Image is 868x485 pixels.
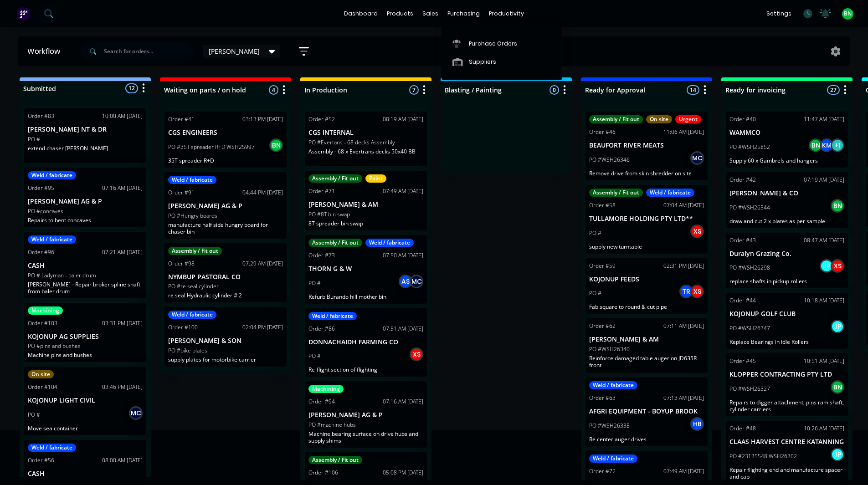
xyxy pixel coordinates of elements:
div: Weld / fabricate [28,444,76,452]
div: Order #62 [589,322,616,330]
p: draw and cut 2 x plates as per sample [729,218,844,225]
div: MC [690,151,704,165]
div: 03:13 PM [DATE] [242,115,283,123]
p: 8T spreader bin swap [308,220,423,227]
div: 10:26 AM [DATE] [804,424,844,433]
div: Order #48 [729,424,756,433]
div: Order #71 [308,187,335,195]
p: PO #bike plates [168,347,207,355]
p: [PERSON_NAME] NT & DR [28,126,143,133]
p: Replace Bearings in Idle Rollers [729,338,844,345]
div: Assembly / Fit out [589,115,643,123]
div: Assembly / Fit outWeld / fabricateOrder #7307:50 AM [DATE]THORN G & WPO #ASMCRefurb Burando hill ... [305,235,427,304]
p: Supply 60 x Gambrels and hangers [729,157,844,164]
p: [PERSON_NAME] & AM [308,201,423,209]
div: Weld / fabricate [365,239,414,247]
div: Order #4810:26 AM [DATE]CLAAS HARVEST CENTRE KATANNINGPO #23135548 WSH26302JPRepair flighting end... [726,421,848,484]
div: Order #6207:11 AM [DATE][PERSON_NAME] & AMPO #WSH26340Reinforce damaged table auger on JD635R front [586,318,708,373]
p: Refurb Burando hill mother bin [308,293,423,300]
div: JP [831,320,844,333]
div: 02:04 PM [DATE] [242,323,283,332]
div: Order #56 [28,456,54,465]
p: PO #Hungry boards [168,212,217,220]
p: WAMMCO [729,129,844,137]
div: 07:21 AM [DATE] [102,248,143,256]
div: Order #4011:47 AM [DATE]WAMMCOPO #WSH25852BNKM+1Supply 60 x Gambrels and hangers [726,112,848,168]
div: MC [129,406,143,420]
div: Machining [308,385,344,393]
div: 03:46 PM [DATE] [102,383,143,391]
div: Weld / fabricate [168,176,216,184]
div: 07:29 AM [DATE] [242,260,283,268]
p: PO #WSH25852 [729,143,770,151]
div: Assembly / Fit out [168,247,222,255]
p: KOJONUP LIGHT CIVIL [28,397,143,404]
p: Assembly - 68 x Evertrans decks 50x40 BB [308,148,423,155]
p: supply new turntable [589,243,704,250]
div: Order #100 [168,323,198,332]
div: Weld / fabricate [589,381,637,389]
div: Assembly / Fit outWeld / fabricateOrder #5807:04 AM [DATE]TULLAMORE HOLDING PTY LTD**PO #XSsupply... [586,185,708,254]
p: re seal Hydraulic cylinder # 2 [168,292,283,299]
p: PO # [28,135,40,143]
div: JP [831,448,844,461]
div: MachiningOrder #10303:31 PM [DATE]KOJONUP AG SUPPLIESPO #pins and bushesMachine pins and bushes [24,303,146,362]
div: Order #5208:19 AM [DATE]CGS INTERNALPO #Evertans - 68 decks AssemblyAssembly - 68 x Evertrans dec... [305,112,427,166]
p: PO #concaves [28,207,63,215]
p: PO #WSH26340 [589,345,630,353]
p: PO # [589,289,601,297]
div: 07:19 AM [DATE] [804,176,844,184]
div: AS [399,275,412,288]
a: Purchase Orders [442,34,562,52]
div: Assembly / Fit outOrder #9807:29 AM [DATE]NYMBUP PASTORAL COPO #re seal cylinderre seal Hydraulic... [164,243,287,303]
div: 10:18 AM [DATE] [804,296,844,305]
p: Fab square to round & cut pipe [589,303,704,310]
p: [PERSON_NAME] AG & P [28,198,143,205]
p: PO #WSH26344 [729,204,770,212]
div: Weld / fabricateOrder #8607:51 AM [DATE]DONNACHAIDH FARMING COPO #XSRe-flight section of flighting [305,308,427,377]
p: PO #re seal cylinder [168,282,219,291]
p: [PERSON_NAME] & AM [589,336,704,343]
div: Workflow [27,46,65,57]
p: Remove drive from skin shredder on site [589,170,704,177]
div: Order #104 [28,383,57,391]
p: DONNACHAIDH FARMING CO [308,338,423,346]
p: 35T spreader R+D [168,157,283,164]
div: Order #41 [168,115,195,123]
p: PO #WSH26298 [729,264,770,272]
div: BN [809,138,822,152]
div: Order #4410:18 AM [DATE]KOJONUP GOLF CLUBPO #WSH26347JPReplace Bearings in Idle Rollers [726,293,848,349]
div: Weld / fabricateOrder #10002:04 PM [DATE][PERSON_NAME] & SONPO #bike platessupply plates for moto... [164,307,287,367]
div: Order #42 [729,176,756,184]
input: Search for orders... [104,42,194,61]
div: productivity [484,7,529,20]
p: manufacture half side hungry board for chaser bin [168,221,283,235]
div: Order #103 [28,319,57,327]
p: PO #35T spreader R+D WSH25997 [168,143,255,151]
div: Order #98 [168,260,195,268]
div: Assembly / Fit out [308,456,362,464]
div: Order #83 [28,112,54,120]
div: HB [690,417,704,431]
div: Order #94 [308,398,335,406]
div: Assembly / Fit out [308,239,362,247]
p: AFGRI EQUIPMENT - BOYUP BROOK [589,408,704,415]
div: 08:19 AM [DATE] [383,115,423,123]
div: Weld / fabricate [28,235,76,244]
p: PO # [308,279,321,287]
p: Repairs to digger attachment, pins ram shaft, cylinder carriers [729,399,844,413]
p: PO #23135548 WSH26302 [729,452,797,460]
div: On siteOrder #10403:46 PM [DATE]KOJONUP LIGHT CIVILPO #MCMove sea container [24,367,146,435]
div: 07:49 AM [DATE] [383,187,423,195]
p: replace shafts in pickup rollers [729,278,844,285]
div: 07:51 AM [DATE] [383,325,423,333]
p: CASH [28,470,143,478]
div: XS [831,259,844,273]
div: Order #4207:19 AM [DATE][PERSON_NAME] & COPO #WSH26344BNdraw and cut 2 x plates as per sample [726,172,848,228]
div: BN [831,199,844,213]
div: 07:11 AM [DATE] [663,322,704,330]
div: XS [690,225,704,238]
p: PO #WSH26338 [589,422,630,430]
p: CGS INTERNAL [308,129,423,137]
div: Weld / fabricate [646,189,694,197]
